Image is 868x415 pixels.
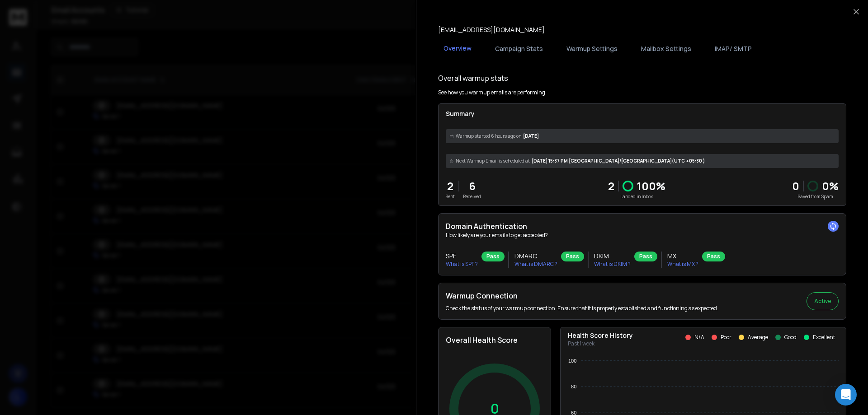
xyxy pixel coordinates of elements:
[438,25,545,34] p: [EMAIL_ADDRESS][DOMAIN_NAME]
[446,109,839,118] p: Summary
[446,290,718,301] h2: Warmup Connection
[571,384,576,389] tspan: 80
[446,221,839,232] h2: Domain Authentication
[594,252,631,261] h3: DKIM
[446,305,718,312] p: Check the status of your warmup connection. Ensure that it is properly established and functionin...
[835,384,857,406] div: Open Intercom Messenger
[709,39,757,59] button: IMAP/ SMTP
[634,252,657,261] div: Pass
[784,334,797,341] p: Good
[446,261,478,268] p: What is SPF ?
[721,334,731,341] p: Poor
[446,129,839,143] div: [DATE]
[792,193,839,200] p: Saved from Spam
[514,261,557,268] p: What is DMARC ?
[594,261,631,268] p: What is DKIM ?
[608,193,665,200] p: Landed in Inbox
[490,39,548,59] button: Campaign Stats
[561,39,623,59] button: Warmup Settings
[807,292,839,310] button: Active
[456,158,530,164] span: Next Warmup Email is scheduled at
[446,154,839,168] div: [DATE] 15:37 PM [GEOGRAPHIC_DATA]/[GEOGRAPHIC_DATA] (UTC +05:30 )
[813,334,835,341] p: Excellent
[568,340,633,347] p: Past 1 week
[438,73,508,84] h1: Overall warmup stats
[438,89,545,96] p: See how you warmup emails are performing
[446,179,455,193] p: 2
[456,133,521,140] span: Warmup started 6 hours ago on
[608,179,614,193] p: 2
[446,193,455,200] p: Sent
[792,178,799,193] strong: 0
[667,261,698,268] p: What is MX ?
[568,331,633,340] p: Health Score History
[748,334,768,341] p: Average
[702,252,725,261] div: Pass
[822,179,839,193] p: 0 %
[637,179,665,193] p: 100 %
[514,252,557,261] h3: DMARC
[463,193,481,200] p: Received
[694,334,704,341] p: N/A
[667,252,698,261] h3: MX
[568,358,576,364] tspan: 100
[438,38,477,59] button: Overview
[463,179,481,193] p: 6
[446,232,839,239] p: How likely are your emails to get accepted?
[481,252,505,261] div: Pass
[446,252,478,261] h3: SPF
[636,39,697,59] button: Mailbox Settings
[446,335,543,345] h2: Overall Health Score
[561,252,584,261] div: Pass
